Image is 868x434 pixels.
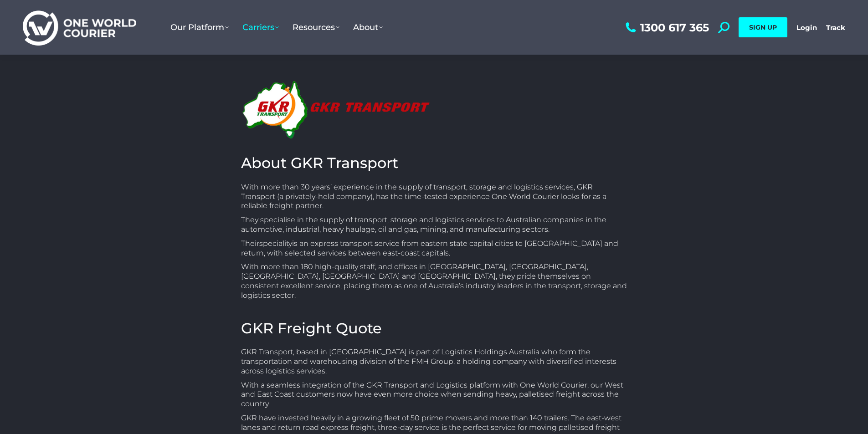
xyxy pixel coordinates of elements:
[796,23,817,32] a: Login
[241,215,627,235] p: They specialise in the supply of transport, storage and logistics services to Australian companie...
[241,319,627,338] h2: GKR Freight Quote
[164,13,236,41] a: Our Platform
[749,23,777,31] span: SIGN UP
[242,22,279,32] span: Carriers
[286,13,346,41] a: Resources
[346,13,390,41] a: About
[241,381,627,409] p: With a seamless integration of the GKR Transport and Logistics platform with One World Courier, o...
[241,153,627,173] h2: About GKR Transport
[259,239,292,248] span: speciality
[293,22,339,32] span: Resources
[241,347,627,376] p: GKR Transport, based in [GEOGRAPHIC_DATA] is part of Logistics Holdings Australia who form the tr...
[241,239,627,258] p: Their is an express transport service from eastern state capital cities to [GEOGRAPHIC_DATA] and ...
[23,9,136,46] img: One World Courier
[739,17,787,37] a: SIGN UP
[241,262,627,300] p: With more than 180 high-quality staff, and offices in [GEOGRAPHIC_DATA], [GEOGRAPHIC_DATA], [GEOG...
[236,13,286,41] a: Carriers
[826,23,845,32] a: Track
[241,183,627,211] p: With more than 30 years’ experience in the supply of transport, storage and logistics services, G...
[353,22,383,32] span: About
[170,22,229,32] span: Our Platform
[623,22,709,33] a: 1300 617 365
